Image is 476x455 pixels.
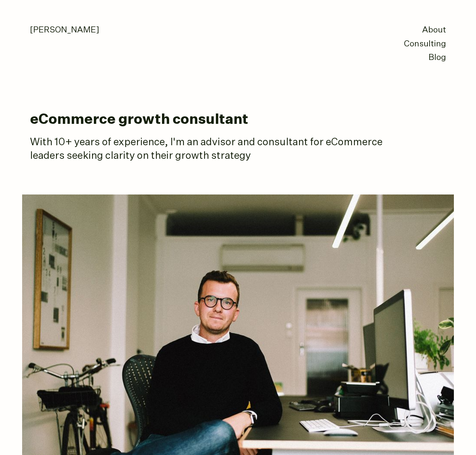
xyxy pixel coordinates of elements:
[30,112,446,128] h1: eCommerce growth consultant
[422,26,446,34] a: About
[404,24,446,65] nav: primary
[429,54,446,62] a: Blog
[30,26,99,34] a: [PERSON_NAME]
[30,136,387,163] p: With 10+ years of experience, I'm an advisor and consultant for eCommerce leaders seeking clarity...
[404,40,446,48] a: Consulting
